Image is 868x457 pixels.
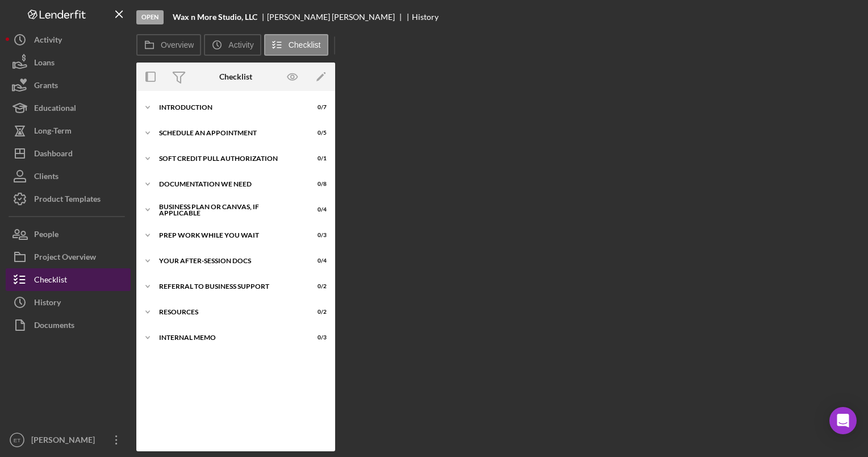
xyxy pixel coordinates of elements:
button: ET[PERSON_NAME] [6,429,131,451]
button: Checklist [6,268,131,291]
div: Documents [34,314,74,339]
div: Introduction [159,104,298,111]
button: Documents [6,314,131,336]
label: Activity [228,40,253,49]
div: Soft Credit Pull Authorization [159,155,298,162]
div: 0 / 5 [306,130,327,136]
button: Loans [6,51,131,74]
div: Educational [34,97,76,122]
label: Checklist [289,40,321,49]
div: Clients [34,165,59,190]
div: Grants [34,74,58,99]
button: Overview [136,34,201,56]
div: Project Overview [34,246,96,271]
div: History [412,13,439,22]
div: Business Plan or Canvas, if applicable [159,203,298,217]
div: 0 / 8 [306,181,327,188]
div: 0 / 2 [306,309,327,315]
button: Grants [6,74,131,97]
label: Overview [161,40,194,49]
div: Prep Work While You Wait [159,232,298,239]
div: Schedule An Appointment [159,130,298,136]
div: Resources [159,309,298,315]
div: Referral to Business Support [159,283,298,290]
div: People [34,223,59,248]
div: Long-Term [34,119,72,145]
button: Project Overview [6,246,131,268]
div: History [34,291,61,317]
button: Activity [204,34,261,56]
div: Your After-Session Docs [159,257,298,264]
div: Product Templates [34,188,101,213]
text: ET [14,437,20,443]
div: Activity [34,28,62,54]
div: Checklist [219,72,252,81]
button: Product Templates [6,188,131,210]
div: 0 / 1 [306,155,327,162]
div: [PERSON_NAME] [PERSON_NAME] [267,13,404,22]
button: Activity [6,28,131,51]
div: 0 / 4 [306,257,327,264]
button: Clients [6,165,131,188]
div: Loans [34,51,55,77]
b: Wax n More Studio, LLC [173,13,257,22]
div: 0 / 4 [306,206,327,213]
div: 0 / 3 [306,334,327,341]
button: Checklist [264,34,328,56]
div: [PERSON_NAME] [28,429,102,454]
button: History [6,291,131,314]
button: People [6,223,131,246]
div: Dashboard [34,142,73,168]
button: Dashboard [6,142,131,165]
div: Internal Memo [159,334,298,341]
div: Open Intercom Messenger [829,407,857,434]
button: Educational [6,97,131,119]
button: Long-Term [6,119,131,142]
div: Open [136,10,164,24]
div: Documentation We Need [159,181,298,188]
div: 0 / 3 [306,232,327,239]
div: 0 / 2 [306,283,327,290]
div: Checklist [34,268,67,294]
div: 0 / 7 [306,104,327,111]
